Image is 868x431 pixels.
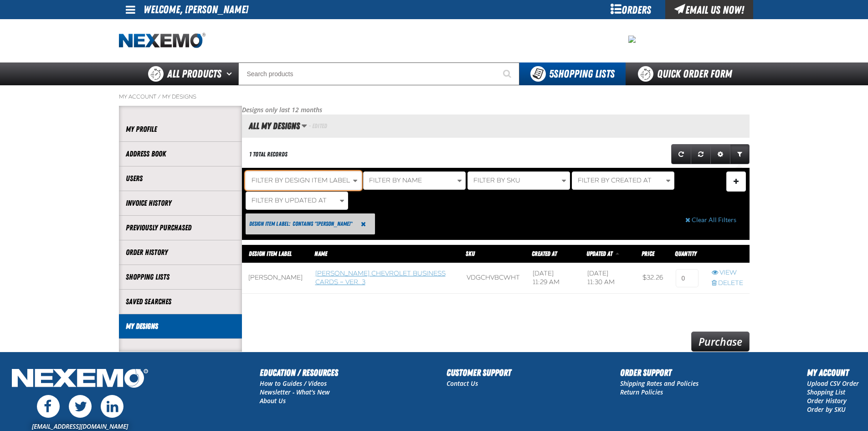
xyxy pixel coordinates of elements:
[260,396,286,405] a: About Us
[249,150,288,159] div: 1 total records
[249,250,292,257] a: Design Item Label
[519,62,626,85] button: You have 5 Shopping Lists. Open to view details
[675,250,697,257] span: Quantity
[642,250,654,257] span: Price
[467,171,570,190] button: Filter By SKU
[32,422,128,431] a: [EMAIL_ADDRESS][DOMAIN_NAME]
[710,144,730,164] a: Expand or Collapse Grid Settings
[586,250,614,257] a: Updated At
[581,263,636,293] td: [DATE] 11:30 AM
[252,177,350,184] span: Filter By Design Item Label
[620,388,663,396] a: Return Policies
[620,366,699,379] h2: Order Support
[726,171,746,192] button: Expand or Collapse Filter Management drop-down
[119,33,205,49] a: Home
[238,62,519,85] input: Search
[9,366,151,393] img: Nexemo Logo
[119,93,750,100] nav: Breadcrumbs
[363,171,466,190] button: Filter By Name
[260,366,338,379] h2: Education / Resources
[526,263,581,293] td: [DATE] 11:29 AM
[807,388,845,396] a: Shopping List
[369,177,422,184] span: Filter By Name
[730,144,750,164] a: Expand or Collapse Grid Filters
[223,62,238,85] button: Open All Products pages
[549,68,615,80] span: Shopping Lists
[691,144,711,164] a: Reset grid action
[354,214,373,234] button: Reset Design Item Label Filter
[678,210,744,230] button: Clear All Filters
[572,171,674,190] button: Filter By Created At
[314,250,327,257] a: Name
[691,332,750,352] a: Purchase
[315,270,446,286] a: [PERSON_NAME] Chevrolet Business Cards – Ver. 3
[126,173,235,184] a: Users
[620,379,699,388] a: Shipping Rates and Policies
[807,379,859,388] a: Upload CSV Order
[497,62,519,85] button: Start Searching
[119,33,205,49] img: Nexemo logo
[447,366,511,379] h2: Customer Support
[807,396,847,405] a: Order History
[246,171,361,190] button: Filter By Design Item Label
[260,379,327,388] a: How to Guides / Videos
[626,62,749,85] a: Quick Order Form
[586,250,612,257] span: Updated At
[126,223,235,233] a: Previously Purchased
[532,250,557,257] a: Created At
[473,177,520,184] span: Filter By SKU
[260,388,330,396] a: Newsletter - What's New
[119,93,156,100] a: My Account
[158,93,161,100] span: /
[807,366,859,379] h2: My Account
[242,106,750,114] p: Designs only last 12 months
[167,66,221,82] span: All Products
[126,124,235,135] a: My Profile
[712,269,743,277] a: View row action
[636,263,669,293] td: $32.26
[252,197,327,204] span: Filter By Updated At
[249,220,291,227] span: Design Item Label:
[578,177,652,184] span: Filter By Created At
[705,244,750,263] th: Row actions
[126,198,235,208] a: Invoice History
[246,192,348,210] button: Filter By Updated At
[676,269,699,287] input: 0
[162,93,196,100] a: My Designs
[242,121,300,131] h2: All My Designs
[460,263,526,293] td: VDGCHVBCWHT
[126,272,235,282] a: Shopping Lists
[734,182,739,184] span: Manage Filters
[671,144,691,164] a: Refresh grid action
[301,118,307,134] button: Manage grid views. Current view is All My Designs
[126,149,235,159] a: Address Book
[242,263,309,293] td: [PERSON_NAME]
[807,405,846,414] a: Order by SKU
[126,247,235,258] a: Order History
[712,279,743,288] a: Delete row action
[466,250,475,257] a: SKU
[447,379,478,388] a: Contact Us
[308,122,327,130] span: - Edited
[293,219,353,228] span: contains "[PERSON_NAME]"
[126,296,235,307] a: Saved Searches
[628,36,636,43] img: 6358a36e9cb9eabefd07fbcee19ff36d.jpeg
[549,68,554,80] strong: 5
[126,321,235,332] a: My Designs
